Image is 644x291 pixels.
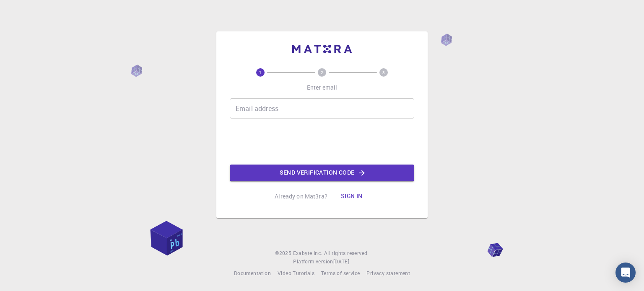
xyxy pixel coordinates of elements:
[307,83,338,92] p: Enter email
[321,70,323,75] text: 2
[333,258,351,266] a: [DATE].
[258,125,386,158] iframe: reCAPTCHA
[234,269,271,278] a: Documentation
[324,249,369,258] span: All rights reserved.
[293,250,322,256] span: Exabyte Inc.
[278,270,314,276] span: Video Tutorials
[334,188,369,205] button: Sign in
[615,263,636,283] div: Open Intercom Messenger
[275,192,327,201] p: Already on Mat3ra?
[293,249,322,258] a: Exabyte Inc.
[321,270,360,276] span: Terms of service
[259,70,262,75] text: 1
[333,258,351,265] span: [DATE] .
[366,270,410,276] span: Privacy statement
[234,270,271,276] span: Documentation
[293,258,333,266] span: Platform version
[275,249,293,258] span: © 2025
[382,70,385,75] text: 3
[278,269,314,278] a: Video Tutorials
[321,269,360,278] a: Terms of service
[366,269,410,278] a: Privacy statement
[230,165,414,181] button: Send verification code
